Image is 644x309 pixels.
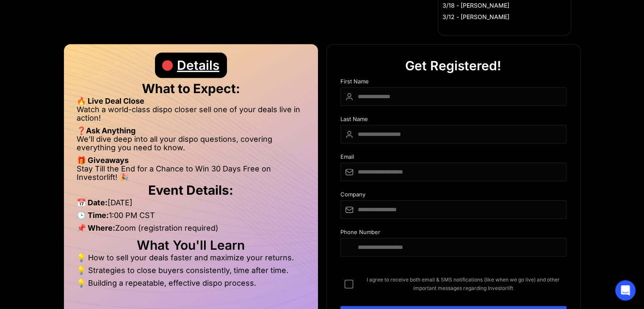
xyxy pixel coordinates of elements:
li: Watch a world-class dispo closer sell one of your deals live in action! [77,105,305,127]
div: Details [177,52,219,78]
li: Stay Till the End for a Chance to Win 30 Days Free on Investorlift! 🎉 [77,165,305,182]
strong: 📅 Date: [77,198,108,207]
strong: ❓Ask Anything [77,126,135,135]
div: Last Name [340,116,567,125]
strong: 📌 Where: [77,223,115,232]
strong: 🕒 Time: [77,211,109,220]
li: 💡 Building a repeatable, effective dispo process. [77,279,305,287]
span: I agree to receive both email & SMS notifications (like when we go live) and other important mess... [360,276,567,292]
strong: Event Details: [148,182,233,198]
div: Company [340,191,567,200]
div: Get Registered! [405,53,501,78]
li: Zoom (registration required) [77,224,305,237]
div: Email [340,154,567,163]
li: 💡 How to sell your deals faster and maximize your returns. [77,254,305,266]
div: First Name [340,78,567,87]
strong: 🔥 Live Deal Close [77,97,144,105]
strong: 🎁 Giveaways [77,156,129,165]
strong: What to Expect: [142,81,240,96]
li: We’ll dive deep into all your dispo questions, covering everything you need to know. [77,135,305,156]
li: [DATE] [77,199,305,211]
div: Phone Number [340,229,567,238]
li: 1:00 PM CST [77,211,305,224]
div: Open Intercom Messenger [615,280,636,301]
li: 💡 Strategies to close buyers consistently, time after time. [77,266,305,279]
h2: What You'll Learn [77,241,305,249]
